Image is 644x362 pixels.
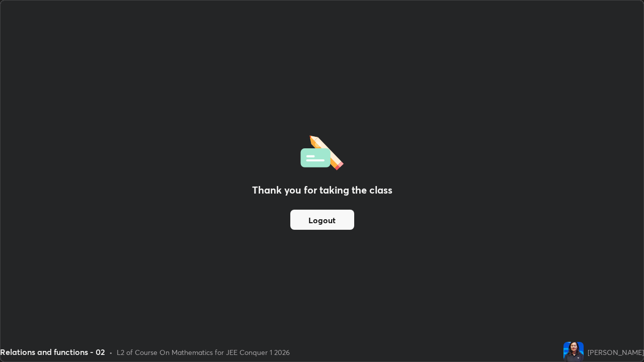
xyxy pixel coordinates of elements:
div: L2 of Course On Mathematics for JEE Conquer 1 2026 [117,347,290,357]
div: • [109,347,113,357]
button: Logout [290,210,354,230]
img: 4b638fcb64b94195b819c4963410e12e.jpg [563,342,584,362]
h2: Thank you for taking the class [252,183,392,198]
img: offlineFeedback.1438e8b3.svg [300,132,344,170]
div: [PERSON_NAME] [588,347,644,357]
